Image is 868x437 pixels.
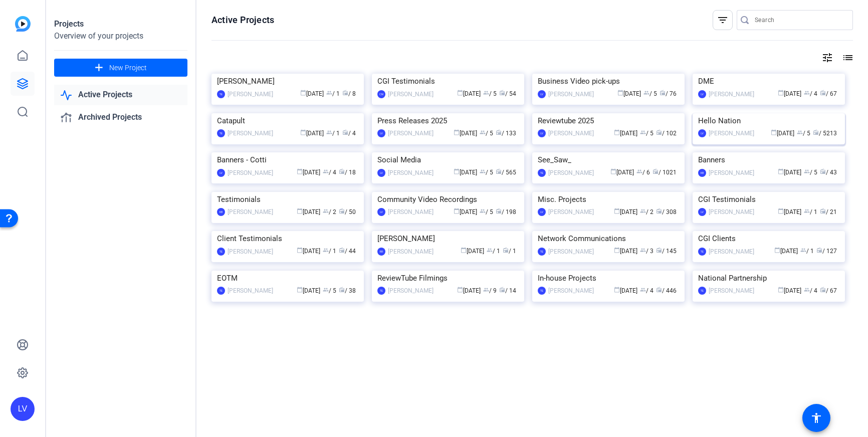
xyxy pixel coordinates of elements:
div: TE [538,248,546,256]
div: [PERSON_NAME] [228,247,273,257]
span: calendar_today [454,208,460,214]
span: [DATE] [457,90,481,97]
span: / 1 [323,248,336,255]
div: [PERSON_NAME] [377,231,519,246]
span: group [480,208,486,214]
div: [PERSON_NAME] [388,207,433,217]
span: [DATE] [774,248,798,255]
div: Network Communications [538,231,679,246]
span: / 5 [323,287,336,294]
span: / 76 [660,90,677,97]
div: [PERSON_NAME] [228,128,273,138]
div: [PERSON_NAME] [228,89,273,99]
span: group [480,129,486,135]
span: calendar_today [297,208,303,214]
span: radio [656,208,662,214]
div: Hello Nation [698,113,839,128]
span: [DATE] [771,130,794,137]
span: calendar_today [610,168,616,174]
div: [PERSON_NAME] [228,168,273,178]
span: group [804,90,810,96]
div: [PERSON_NAME] [388,247,433,257]
span: / 5 [480,208,493,215]
span: radio [656,129,662,135]
span: group [323,208,329,214]
span: calendar_today [454,129,460,135]
span: calendar_today [300,90,306,96]
div: See_Saw_ [538,152,679,167]
span: group [797,129,803,135]
span: group [636,168,642,174]
mat-icon: add [93,62,105,74]
span: New Project [109,63,147,73]
div: Press Releases 2025 [377,113,519,128]
div: [PERSON_NAME] [217,74,358,89]
div: [PERSON_NAME] [709,207,754,217]
span: / 21 [820,208,837,215]
span: / 67 [820,90,837,97]
span: / 9 [483,287,497,294]
span: group [643,90,649,96]
span: calendar_today [297,287,303,293]
div: [PERSON_NAME] [709,247,754,257]
span: radio [342,129,348,135]
div: TE [698,287,706,295]
div: LV [377,169,385,177]
div: [PERSON_NAME] [228,207,273,217]
span: / 5 [797,130,810,137]
span: calendar_today [778,208,784,214]
span: group [326,90,332,96]
span: radio [339,287,345,293]
div: CGI Clients [698,231,839,246]
span: [DATE] [297,169,320,176]
div: RR [377,248,385,256]
span: group [323,247,329,253]
div: [PERSON_NAME] [228,286,273,296]
span: / 5213 [813,130,837,137]
button: New Project [54,59,187,77]
div: [PERSON_NAME] [548,207,594,217]
span: calendar_today [461,247,467,253]
span: radio [820,168,826,174]
span: / 5 [643,90,657,97]
span: / 1021 [653,169,677,176]
span: radio [496,168,502,174]
span: / 4 [640,287,654,294]
span: group [804,208,810,214]
span: group [800,247,806,253]
span: calendar_today [457,90,463,96]
span: [DATE] [300,130,324,137]
span: group [640,208,646,214]
div: LV [377,129,385,137]
div: [PERSON_NAME] [548,89,594,99]
span: calendar_today [614,287,620,293]
span: [DATE] [461,248,484,255]
span: / 5 [480,169,493,176]
span: / 38 [339,287,356,294]
span: / 8 [342,90,356,97]
div: [PERSON_NAME] [709,89,754,99]
span: [DATE] [297,208,320,215]
span: [DATE] [614,130,637,137]
div: Catapult [217,113,358,128]
span: / 1 [800,248,814,255]
span: calendar_today [297,247,303,253]
span: / 4 [323,169,336,176]
span: / 4 [342,130,356,137]
div: Projects [54,18,187,30]
span: group [640,247,646,253]
div: DME [698,74,839,89]
span: [DATE] [297,287,320,294]
span: group [323,168,329,174]
div: LV [698,90,706,98]
span: [DATE] [300,90,324,97]
span: / 2 [640,208,654,215]
div: [PERSON_NAME] [388,128,433,138]
span: group [804,287,810,293]
span: / 565 [496,169,516,176]
span: radio [813,129,819,135]
div: Social Media [377,152,519,167]
span: group [483,287,489,293]
span: / 1 [804,208,817,215]
span: / 14 [499,287,516,294]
